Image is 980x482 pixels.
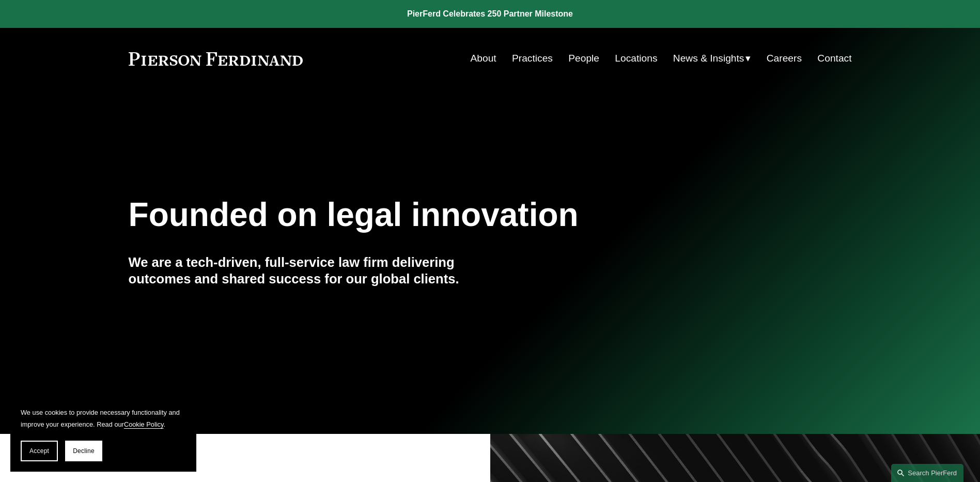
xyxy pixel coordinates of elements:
[29,447,49,455] span: Accept
[568,49,599,68] a: People
[673,49,751,68] a: folder dropdown
[21,441,58,461] button: Accept
[471,49,496,68] a: About
[129,254,490,288] h4: We are a tech-driven, full-service law firm delivering outcomes and shared success for our global...
[124,420,164,428] a: Cookie Policy
[817,49,851,68] a: Contact
[21,406,186,430] p: We use cookies to provide necessary functionality and improve your experience. Read our .
[767,49,802,68] a: Careers
[129,196,732,234] h1: Founded on legal innovation
[673,50,744,68] span: News & Insights
[65,441,102,461] button: Decline
[512,49,553,68] a: Practices
[615,49,657,68] a: Locations
[10,396,196,472] section: Cookie banner
[891,464,963,482] a: Search this site
[73,447,95,455] span: Decline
